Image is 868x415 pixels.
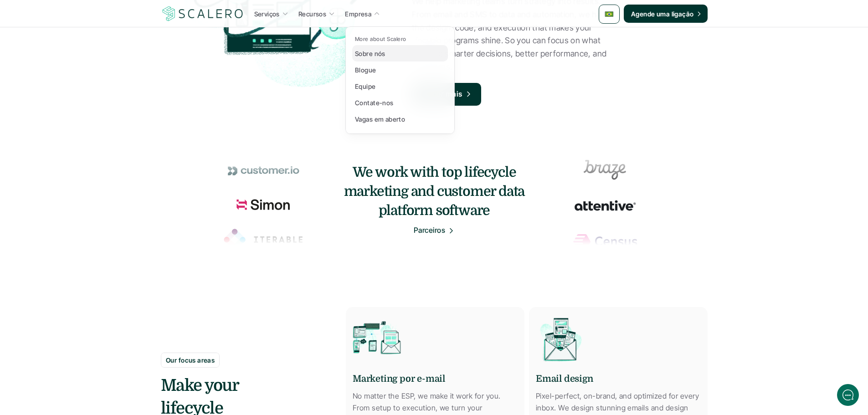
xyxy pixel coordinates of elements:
[355,82,376,91] p: Equipe
[355,49,385,58] p: Sobre nós
[166,355,215,365] p: Our focus areas
[14,121,168,139] button: New conversation
[352,61,448,78] a: Blogue
[352,94,448,111] a: Contate-nos
[76,318,115,324] span: We run on Gist
[14,44,169,59] h1: Hi! Welcome to [GEOGRAPHIC_DATA].
[536,372,593,386] h6: Email design
[14,61,169,104] h2: Let us know if we can help with lifecycle marketing.
[343,163,525,220] h4: We work with top lifecycle marketing and customer data platform software
[413,225,445,236] p: Parceiros
[605,10,614,19] img: 🇧🇷
[345,9,371,19] p: Empresa
[631,9,694,19] p: Agende uma ligação
[355,98,394,108] p: Contate-nos
[837,384,859,406] iframe: gist-messenger-bubble-iframe
[353,372,445,386] h6: Marketing por e-mail
[161,5,245,22] img: Scalero company logotype
[298,9,326,19] p: Recursos
[254,9,280,19] p: Serviços
[624,5,708,23] a: Agende uma ligação
[352,45,448,61] a: Sobre nós
[355,114,405,124] p: Vagas em aberto
[352,111,448,127] a: Vagas em aberto
[355,65,376,75] p: Blogue
[355,36,406,42] p: More about Scalero
[59,126,109,133] span: New conversation
[413,225,454,236] a: Parceiros
[352,78,448,94] a: Equipe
